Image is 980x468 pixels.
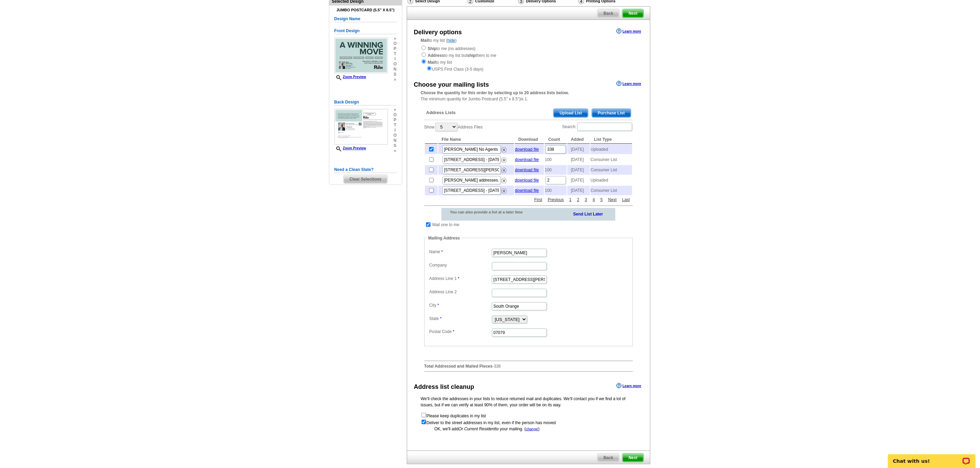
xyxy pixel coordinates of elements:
td: 100 [545,165,567,175]
a: Learn more [616,81,641,86]
iframe: LiveChat chat widget [884,446,980,468]
div: Address list cleanup [414,382,474,392]
div: The minimum quantity for Jumbo Postcard (5.5" x 8.5")is 1. [407,90,650,102]
td: 100 [545,155,567,164]
span: t [393,51,397,57]
a: 5 [599,197,604,203]
td: [DATE] [567,165,590,175]
a: download file [515,147,539,152]
th: File Name [438,135,515,144]
span: o [393,62,397,67]
th: Count [545,135,567,144]
td: 100 [545,186,567,195]
a: Remove this list [501,187,507,192]
span: p [393,46,397,51]
div: USPS First Class (3-5 days) [421,65,636,72]
span: » [393,148,397,153]
a: Remove this list [501,177,507,182]
span: Next [623,9,643,17]
a: Back [597,9,619,18]
span: o [393,133,397,138]
a: hide [448,38,456,43]
span: n [393,67,397,72]
a: 2 [575,197,581,203]
p: We’ll check the addresses in your lists to reduce returned mail and duplicates. We’ll contact you... [421,396,636,408]
h4: Jumbo Postcard (5.5" x 8.5") [334,8,397,12]
legend: Mailing Address [428,235,461,241]
div: OK, we'll add to your mailing. ( ) [421,426,636,432]
img: delete.png [501,188,507,194]
td: [DATE] [567,186,590,195]
a: Zoom Preview [334,146,366,150]
a: download file [515,168,539,172]
div: to me (no addresses) to my list but them to me to my list [421,45,636,72]
td: [DATE] [567,175,590,185]
div: Choose your mailing lists [414,80,489,89]
span: n [393,138,397,143]
td: Mail one to me [432,221,460,228]
td: [DATE] [567,155,590,164]
span: Purchase List [592,109,631,117]
a: Zoom Preview [334,75,366,79]
span: i [393,57,397,62]
span: Address Lists [426,110,456,116]
h5: Design Name [334,16,397,22]
h5: Front Design [334,28,397,34]
img: small-thumb.jpg [334,38,388,73]
td: Consumer List [591,165,632,175]
strong: Ship [428,46,437,51]
td: [DATE] [567,145,590,154]
td: Consumer List [591,186,632,195]
th: Download [515,135,544,144]
h5: Back Design [334,99,397,106]
img: delete.png [501,168,507,173]
td: Consumer List [591,155,632,164]
label: State [429,316,491,322]
label: Address Line 1 [429,275,491,282]
label: Search: [562,122,633,132]
span: s [393,143,397,148]
span: » [393,107,397,112]
a: download file [515,178,539,183]
label: Company [429,262,491,268]
a: change [526,427,538,431]
a: Send List Later [573,210,603,217]
span: t [393,123,397,128]
div: to my list ( ) [407,37,650,72]
a: Last [621,197,632,203]
label: City [429,302,491,308]
label: Postal Code [429,329,491,335]
span: i [393,128,397,133]
a: Remove this list [501,156,507,161]
img: small-thumb.jpg [334,109,388,145]
strong: Mail [428,60,436,65]
span: 338 [494,364,501,369]
strong: Choose the quantity for this order by selecting up to 20 address lists below. [421,90,569,95]
span: o [393,41,397,46]
th: Added [567,135,590,144]
td: Uploaded [591,175,632,185]
a: download file [515,157,539,162]
span: » [393,77,397,82]
span: Clear Selections [344,175,387,183]
span: p [393,118,397,123]
a: Back [597,453,619,462]
strong: ship [467,53,476,58]
a: Learn more [616,383,641,389]
th: List Type [591,135,632,144]
span: Or Current Resident [459,427,495,431]
input: Search: [577,123,632,131]
td: Uploaded [591,145,632,154]
img: delete.png [501,158,507,163]
span: » [393,36,397,41]
a: 1 [568,197,574,203]
span: s [393,72,397,77]
a: 4 [591,197,597,203]
a: Remove this list [501,167,507,171]
img: delete.png [501,147,507,152]
strong: Address [428,53,444,58]
strong: Total Addressed and Mailed Pieces [424,364,493,369]
img: delete.png [501,178,507,183]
